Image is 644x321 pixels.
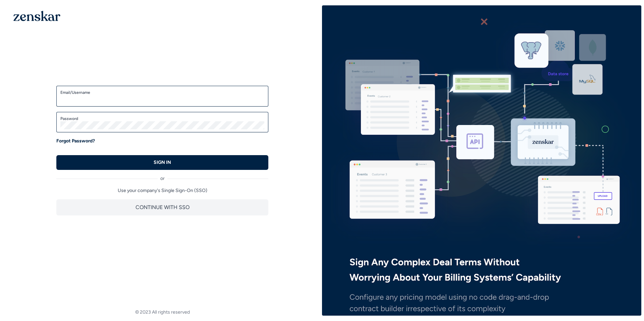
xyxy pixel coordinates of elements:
[60,90,264,95] label: Email/Username
[56,170,268,182] div: or
[56,199,268,215] button: CONTINUE WITH SSO
[13,11,60,21] img: 1OGAJ2xQqyY4LXKgY66KYq0eOWRCkrZdAb3gUhuVAqdWPZE9SRJmCz+oDMSn4zDLXe31Ii730ItAGKgCKgCCgCikA4Av8PJUP...
[3,309,322,316] footer: © 2023 All rights reserved
[56,138,95,144] a: Forgot Password?
[56,155,268,170] button: SIGN IN
[154,159,171,166] p: SIGN IN
[56,187,268,194] p: Use your company's Single Sign-On (SSO)
[60,116,264,121] label: Password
